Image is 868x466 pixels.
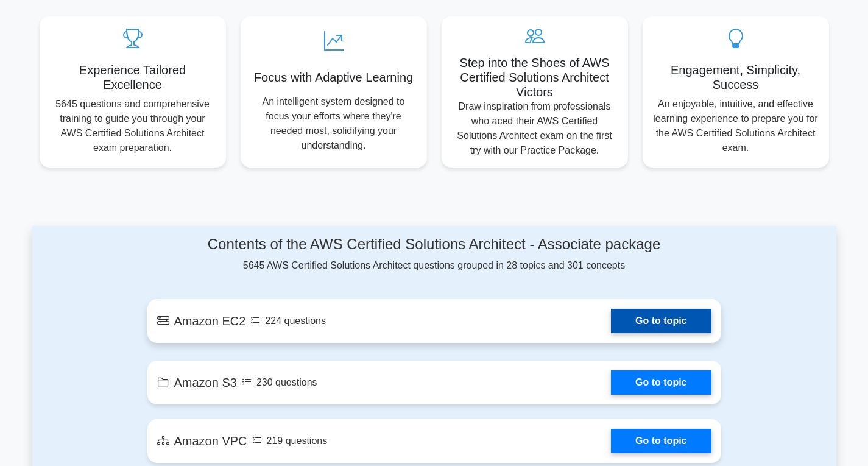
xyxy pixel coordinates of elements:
h5: Focus with Adaptive Learning [250,70,417,85]
a: Go to topic [611,370,711,395]
p: Draw inspiration from professionals who aced their AWS Certified Solutions Architect exam on the ... [451,99,618,158]
a: Go to topic [611,429,711,453]
h5: Step into the Shoes of AWS Certified Solutions Architect Victors [451,55,618,99]
p: An enjoyable, intuitive, and effective learning experience to prepare you for the AWS Certified S... [652,97,819,155]
p: 5645 questions and comprehensive training to guide you through your AWS Certified Solutions Archi... [49,97,216,155]
h5: Experience Tailored Excellence [49,63,216,92]
h5: Engagement, Simplicity, Success [652,63,819,92]
div: 5645 AWS Certified Solutions Architect questions grouped in 28 topics and 301 concepts [147,236,721,273]
h4: Contents of the AWS Certified Solutions Architect - Associate package [147,236,721,253]
a: Go to topic [611,309,711,333]
p: An intelligent system designed to focus your efforts where they're needed most, solidifying your ... [250,94,417,153]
